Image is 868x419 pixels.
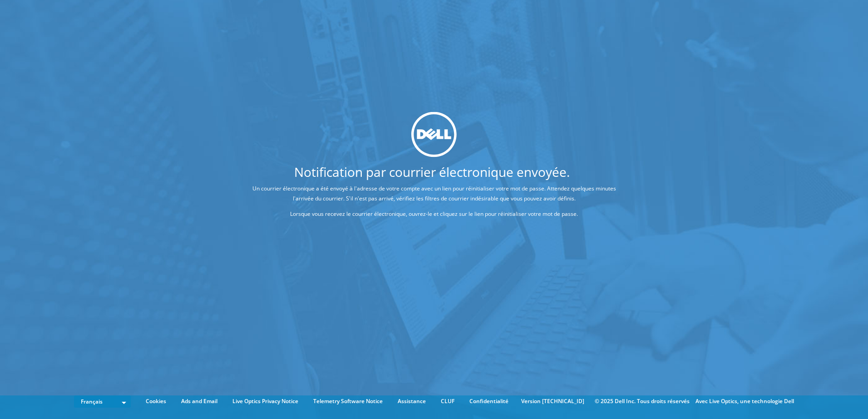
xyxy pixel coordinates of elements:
[217,166,646,178] h1: Notification par courrier électronique envoyée.
[463,396,515,406] a: Confidentialité
[590,396,694,406] li: © 2025 Dell Inc. Tous droits réservés
[517,396,589,406] li: Version [TECHNICAL_ID]
[174,396,224,406] a: Ads and Email
[251,184,617,204] p: Un courrier électronique a été envoyé à l'adresse de votre compte avec un lien pour réinitialiser...
[391,396,433,406] a: Assistance
[434,396,461,406] a: CLUF
[306,396,390,406] a: Telemetry Software Notice
[139,396,173,406] a: Cookies
[411,112,457,157] img: dell_svg_logo.svg
[695,396,794,406] li: Avec Live Optics, une technologie Dell
[226,396,305,406] a: Live Optics Privacy Notice
[251,209,617,219] p: Lorsque vous recevez le courrier électronique, ouvrez-le et cliquez sur le lien pour réinitialise...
